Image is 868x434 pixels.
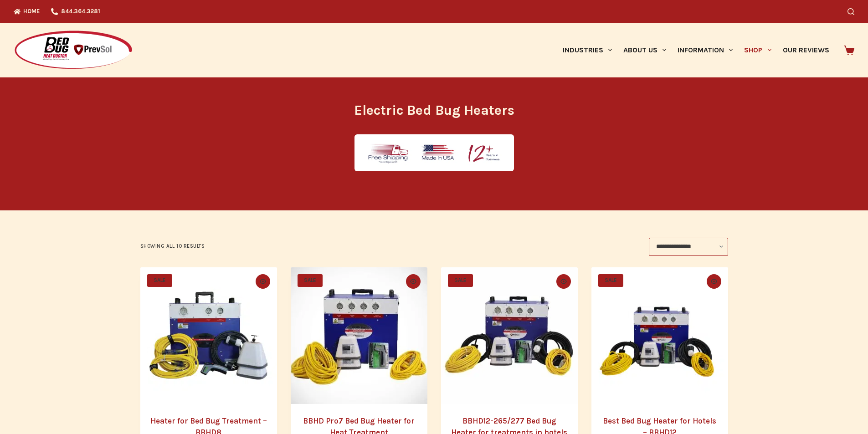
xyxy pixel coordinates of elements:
[263,100,605,121] h1: Electric Bed Bug Heaters
[672,23,739,77] a: Information
[147,274,172,287] span: SALE
[707,274,721,289] button: Quick view toggle
[406,274,421,289] button: Quick view toggle
[739,23,777,77] a: Shop
[448,274,473,287] span: SALE
[557,23,617,77] a: Industries
[649,238,728,256] select: Shop order
[140,267,277,404] a: Heater for Bed Bug Treatment - BBHD8
[291,267,427,404] a: BBHD Pro7 Bed Bug Heater for Heat Treatment
[598,274,623,287] span: SALE
[441,267,578,404] a: BBHD12-265/277 Bed Bug Heater for treatments in hotels and motels
[591,267,728,404] a: Best Bed Bug Heater for Hotels - BBHD12
[557,23,835,77] nav: Primary
[140,242,205,250] p: Showing all 10 results
[556,274,571,289] button: Quick view toggle
[14,30,133,71] img: Prevsol/Bed Bug Heat Doctor
[777,23,835,77] a: Our Reviews
[617,23,672,77] a: About Us
[298,274,323,287] span: SALE
[256,274,270,289] button: Quick view toggle
[847,8,854,15] button: Search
